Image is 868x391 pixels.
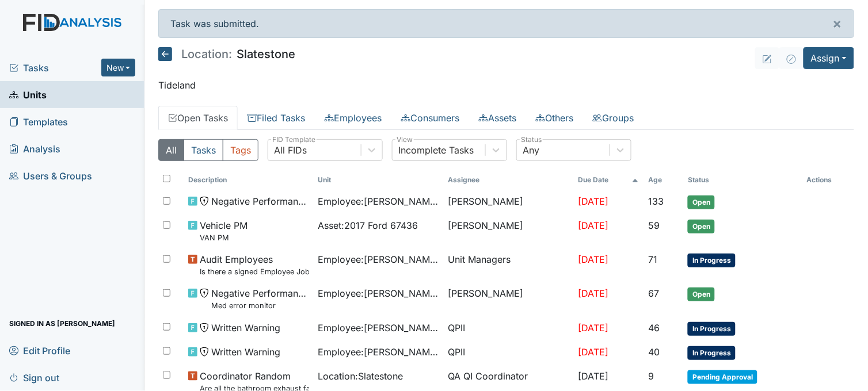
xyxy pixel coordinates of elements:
th: Toggle SortBy [644,170,683,190]
span: Audit Employees Is there a signed Employee Job Description in the file for the employee's current... [200,252,309,277]
span: Open [688,287,715,301]
span: Templates [9,113,68,131]
div: Task was submitted. [158,9,854,38]
a: Filed Tasks [238,106,315,130]
th: Actions [802,170,854,190]
span: [DATE] [578,287,608,299]
a: Consumers [391,106,469,130]
span: Sign out [9,369,59,386]
span: 133 [648,195,664,207]
td: QPII [444,316,574,340]
span: 40 [648,346,660,358]
span: Signed in as [PERSON_NAME] [9,315,115,332]
a: Tasks [9,61,101,75]
span: [DATE] [578,195,608,207]
span: Asset : 2017 Ford 67436 [318,218,418,232]
span: Written Warning [211,345,280,359]
span: Employee : [PERSON_NAME] [318,286,439,300]
p: Tideland [158,78,854,92]
span: 71 [648,254,657,265]
td: [PERSON_NAME] [444,282,574,316]
th: Assignee [444,170,574,190]
a: Groups [583,106,644,130]
span: Analysis [9,140,60,158]
small: Med error monitor [211,300,309,311]
span: [DATE] [578,254,608,265]
span: [DATE] [578,220,608,231]
h5: Slatestone [158,47,295,61]
span: In Progress [688,346,736,360]
span: Negative Performance Review Med error monitor [211,286,309,311]
input: Toggle All Rows Selected [163,175,170,182]
span: Location: [181,48,232,60]
span: Location : Slatestone [318,369,403,383]
th: Toggle SortBy [573,170,644,190]
span: 9 [648,370,654,382]
span: 46 [648,322,660,333]
th: Toggle SortBy [314,170,444,190]
span: [DATE] [578,346,608,358]
a: Open Tasks [158,106,238,130]
span: Units [9,86,47,103]
small: VAN PM [200,232,248,243]
td: [PERSON_NAME] [444,214,574,248]
td: QPII [444,340,574,365]
div: Type filter [158,139,258,161]
th: Toggle SortBy [683,170,802,190]
span: Employee : [PERSON_NAME] Quazia [318,321,439,335]
div: Incomplete Tasks [398,143,474,157]
span: Negative Performance Review [211,194,309,208]
span: Written Warning [211,321,280,335]
span: In Progress [688,322,736,336]
th: Toggle SortBy [184,170,314,190]
span: Pending Approval [688,370,757,384]
a: Employees [315,106,391,130]
button: All [158,139,184,161]
span: Users & Groups [9,167,92,185]
button: Assign [804,47,854,69]
span: [DATE] [578,322,608,333]
span: Vehicle PM VAN PM [200,218,248,243]
button: Tags [223,139,258,161]
div: All FIDs [274,143,307,157]
span: Employee : [PERSON_NAME] [318,194,439,208]
span: Edit Profile [9,342,70,359]
td: [PERSON_NAME] [444,190,574,214]
span: × [833,15,842,32]
span: Employee : [PERSON_NAME] [318,252,439,266]
td: Unit Managers [444,248,574,282]
span: Open [688,220,715,233]
span: Open [688,195,715,209]
span: In Progress [688,254,736,267]
button: New [101,59,136,76]
span: 59 [648,220,660,231]
span: [DATE] [578,370,608,382]
a: Assets [469,106,526,130]
div: Any [523,143,539,157]
button: Tasks [184,139,223,161]
span: 67 [648,287,659,299]
span: Employee : [PERSON_NAME], Leniyah [318,345,439,359]
small: Is there a signed Employee Job Description in the file for the employee's current position? [200,266,309,277]
a: Others [526,106,583,130]
button: × [821,10,854,37]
